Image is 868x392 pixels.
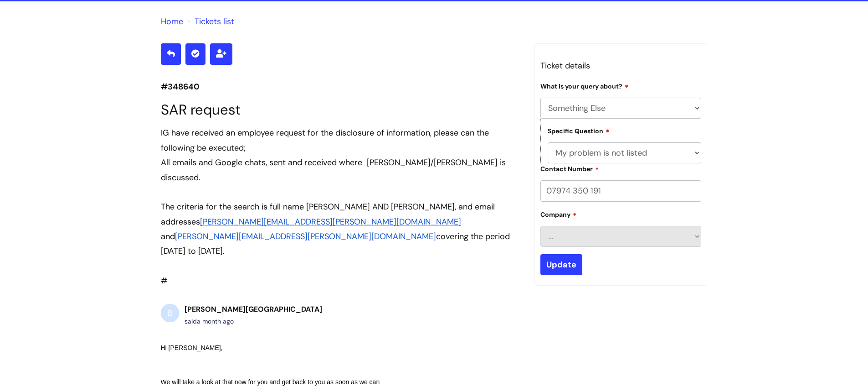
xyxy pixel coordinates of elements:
[540,254,582,275] input: Update
[185,304,322,314] b: [PERSON_NAME][GEOGRAPHIC_DATA]
[161,376,488,388] div: We will take a look at that now for you and get back to you as soon as we can
[161,125,521,288] div: #
[161,304,179,322] div: B
[161,201,497,227] span: The criteria for the search is full name [PERSON_NAME] AND [PERSON_NAME], and email addresses
[161,101,521,118] h1: SAR request
[197,317,234,325] span: Wed, 10 Sep, 2025 at 11:02 AM
[185,316,322,327] div: said
[161,342,488,377] div: Hi [PERSON_NAME],
[185,14,234,29] li: Tickets list
[540,58,702,73] h3: Ticket details
[200,216,461,227] a: [PERSON_NAME][EMAIL_ADDRESS][PERSON_NAME][DOMAIN_NAME]
[175,231,436,242] span: [PERSON_NAME][EMAIL_ADDRESS][PERSON_NAME][DOMAIN_NAME]
[161,231,175,242] span: and
[195,16,234,27] a: Tickets list
[540,209,577,219] label: Company
[161,157,508,183] span: All emails and Google chats, sent and received where [PERSON_NAME]/[PERSON_NAME] is discussed.
[540,164,599,173] label: Contact Number
[548,126,610,135] label: Specific Question
[161,127,491,153] span: IG have received an employee request for the disclosure of information, please can the following ...
[161,16,183,27] a: Home
[540,81,629,90] label: What is your query about?
[161,79,521,94] p: #348640
[161,14,183,29] li: Solution home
